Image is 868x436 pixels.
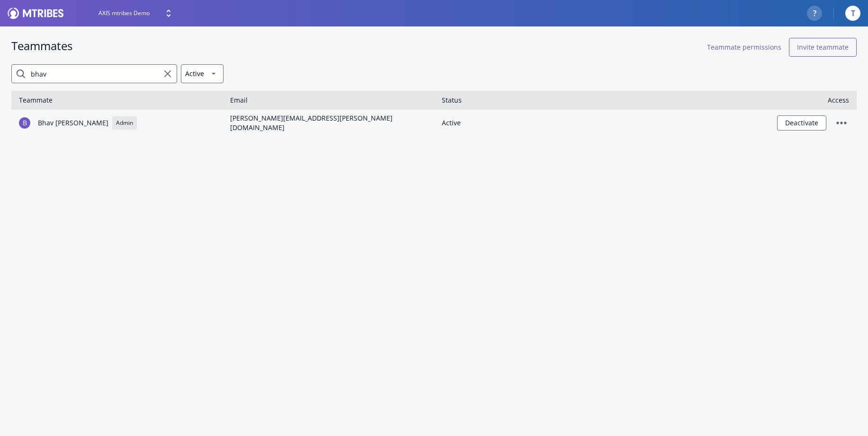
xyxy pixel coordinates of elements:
svg: Expand drop down icon [163,8,174,19]
td: Active [434,110,645,136]
span: AXIS mtribes Demo [98,9,150,17]
svg: Three Dots Symbol [834,115,849,131]
button: Invite teammate [789,38,857,57]
th: Access [645,91,857,110]
button: T [845,6,860,21]
button: ? [807,6,822,21]
svg: down Arrowhead Symbol [208,68,219,79]
input: Search for a teammate [11,64,177,83]
th: Email [223,91,434,110]
div: Bhav [PERSON_NAME] [19,116,215,130]
button: open menu [181,64,224,83]
td: [PERSON_NAME][EMAIL_ADDRESS][PERSON_NAME][DOMAIN_NAME] [223,110,434,136]
button: Deactivate [777,115,826,131]
div: B [19,117,30,129]
svg: Magnifying Glass Symbol [15,68,27,79]
button: Teammate permissions [699,38,789,57]
h1: Teammates [11,38,72,57]
svg: Clear search [162,68,173,79]
button: AXIS mtribes Demo [98,8,174,19]
th: Teammate [11,91,223,110]
span: Admin [112,116,137,130]
span: Active [185,69,204,78]
th: Status [434,91,645,110]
